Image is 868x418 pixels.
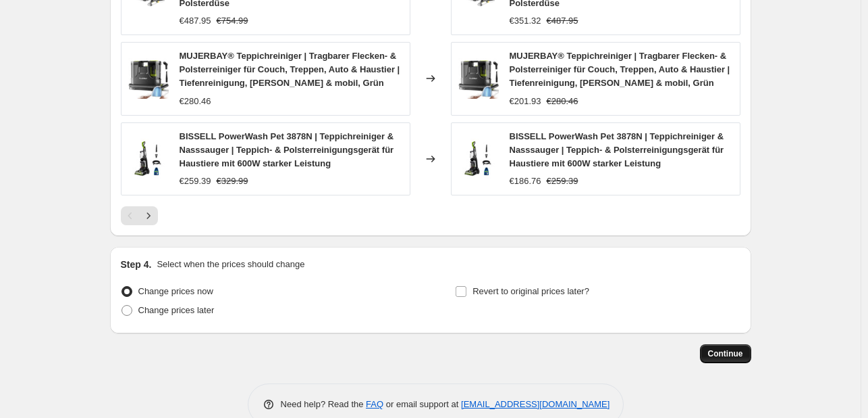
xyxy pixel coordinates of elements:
[180,95,211,108] div: €280.46
[180,131,394,168] span: BISSELL PowerWash Pet 3878N | Teppichreiniger & Nasssauger | Teppich- & Polsterreinigungsgerät fü...
[217,14,248,28] strike: €754.99
[157,258,304,271] p: Select when the prices should change
[510,175,541,188] div: €186.76
[139,206,158,225] button: Next
[510,14,541,28] div: €351.32
[510,95,541,108] div: €201.93
[700,344,751,363] button: Continue
[708,348,743,359] span: Continue
[461,399,609,409] a: [EMAIL_ADDRESS][DOMAIN_NAME]
[547,14,578,28] strike: €487.95
[383,399,461,409] span: or email support at
[510,51,730,88] span: MUJERBAY® Teppichreiniger | Tragbarer Flecken- & Polsterreiniger für Couch, Treppen, Auto & Haust...
[138,286,213,296] span: Change prices now
[547,95,578,108] strike: €280.46
[138,305,215,315] span: Change prices later
[458,139,499,179] img: 61jpCz6i2EL_80x.jpg
[121,258,152,271] h2: Step 4.
[180,175,211,188] div: €259.39
[547,175,578,188] strike: €259.39
[281,399,367,409] span: Need help? Read the
[128,139,169,179] img: 61jpCz6i2EL_80x.jpg
[121,206,158,225] nav: Pagination
[472,286,589,296] span: Revert to original prices later?
[366,399,383,409] a: FAQ
[217,175,248,188] strike: €329.99
[510,131,724,168] span: BISSELL PowerWash Pet 3878N | Teppichreiniger & Nasssauger | Teppich- & Polsterreinigungsgerät fü...
[128,58,169,99] img: 71KM4D7dnbL_80x.jpg
[180,14,211,28] div: €487.95
[458,58,499,99] img: 71KM4D7dnbL_80x.jpg
[180,51,400,88] span: MUJERBAY® Teppichreiniger | Tragbarer Flecken- & Polsterreiniger für Couch, Treppen, Auto & Haust...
